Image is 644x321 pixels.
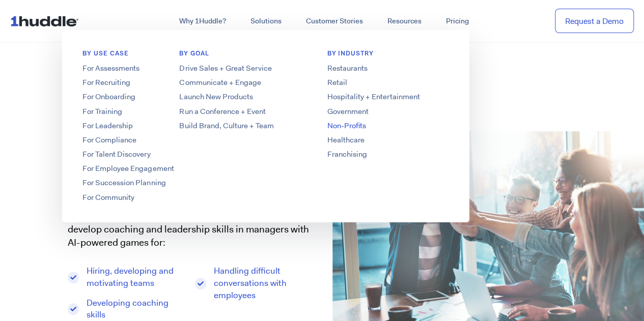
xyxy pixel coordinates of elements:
a: Franchising [306,149,469,160]
a: For Employee Engagement [62,163,225,174]
a: Solutions [238,12,294,31]
a: Launch New Products [159,92,322,102]
a: Hospitality + Entertainment [306,92,469,102]
h6: BY USE CASE [62,49,225,63]
a: Pricing [434,12,481,31]
h6: BY GOAL [159,49,322,63]
a: For Training [62,106,225,117]
a: Healthcare [306,135,469,145]
a: Run a Conference + Event [159,106,322,117]
a: For Recruiting [62,77,225,88]
span: Handling difficult conversations with employees [211,265,312,301]
a: Retail [306,77,469,88]
a: For Assessments [62,63,225,74]
a: For Leadership [62,121,225,131]
a: Why 1Huddle? [167,12,238,31]
a: For Compliance [62,135,225,145]
a: Non-Profits [306,121,469,131]
a: Customer Stories [294,12,375,31]
a: For Community [62,192,225,203]
a: Build Brand, Culture + Team [159,121,322,131]
a: Drive Sales + Great Service [159,63,322,74]
a: For Onboarding [62,92,225,102]
p: Are you a C-Level executive in charge of manager development? See how leading brands use 1Huddle ... [68,196,312,250]
a: Communicate + Engage [159,77,322,88]
a: For Talent Discovery [62,149,225,160]
a: Restaurants [306,63,469,74]
span: Hiring, developing and motivating teams [84,265,185,289]
h6: By Industry [306,49,469,63]
a: For Succession Planning [62,178,225,188]
a: Resources [375,12,434,31]
a: Government [306,106,469,117]
a: Request a Demo [555,9,634,34]
img: ... [10,11,83,31]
